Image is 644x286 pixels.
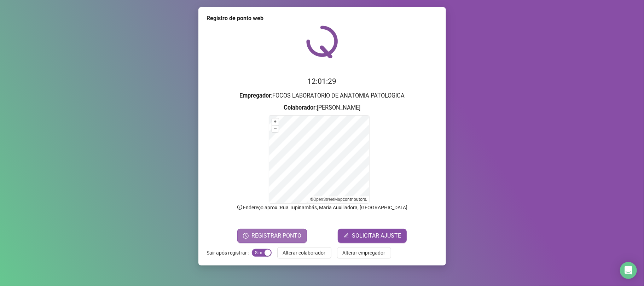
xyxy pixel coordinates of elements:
[243,233,249,239] span: clock-circle
[310,197,367,202] li: © contributors.
[272,126,279,132] button: –
[313,197,343,202] a: OpenStreetMap
[283,249,326,257] span: Alterar colaborador
[306,25,338,58] img: QRPoint
[352,232,401,240] span: SOLICITAR AJUSTE
[207,14,437,23] div: Registro de ponto web
[207,247,252,258] label: Sair após registrar
[284,104,315,111] strong: Colaborador
[239,92,271,99] strong: Empregador
[338,229,407,243] button: editSOLICITAR AJUSTE
[251,232,301,240] span: REGISTRAR PONTO
[343,249,385,257] span: Alterar empregador
[277,247,331,258] button: Alterar colaborador
[620,262,637,279] div: Open Intercom Messenger
[337,247,391,258] button: Alterar empregador
[237,229,307,243] button: REGISTRAR PONTO
[237,204,243,210] span: info-circle
[207,103,437,112] h3: : [PERSON_NAME]
[308,77,337,86] time: 12:01:29
[272,118,279,125] button: +
[343,233,349,239] span: edit
[207,204,437,211] p: Endereço aprox. : Rua Tupinambás, Maria Auxiliadora, [GEOGRAPHIC_DATA]
[207,91,437,100] h3: : FOCOS LABORATORIO DE ANATOMIA PATOLOGICA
